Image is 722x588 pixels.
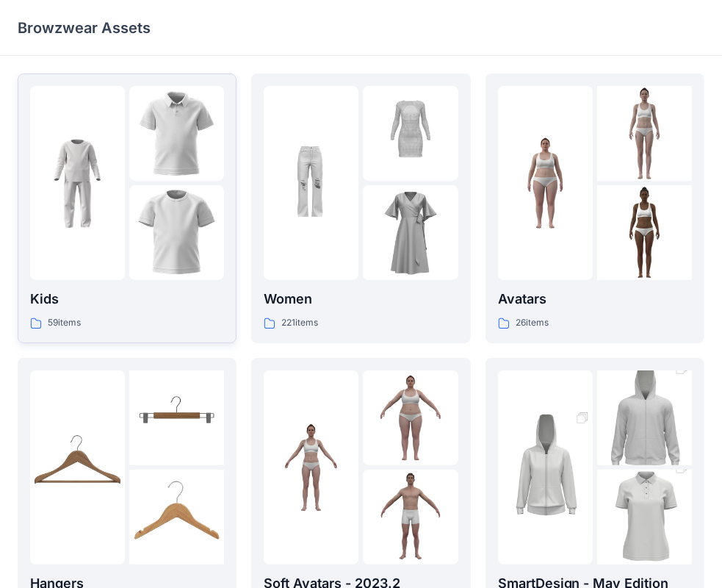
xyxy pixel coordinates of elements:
img: folder 2 [597,347,692,490]
a: folder 1folder 2folder 3Women221items [251,73,470,343]
p: Browzwear Assets [18,18,151,38]
img: folder 3 [363,470,458,564]
p: 59 items [48,315,81,331]
a: folder 1folder 2folder 3Kids59items [18,73,237,343]
img: folder 2 [363,86,458,181]
img: folder 1 [264,420,358,514]
p: Women [264,289,458,309]
p: 26 items [516,315,549,331]
p: Kids [30,289,224,309]
img: folder 3 [597,185,692,280]
p: 221 items [281,315,318,331]
img: folder 3 [129,470,224,564]
img: folder 2 [129,86,224,181]
img: folder 2 [129,370,224,465]
a: folder 1folder 2folder 3Avatars26items [485,73,704,343]
p: Avatars [498,289,692,309]
img: folder 1 [30,420,125,514]
img: folder 1 [498,396,593,539]
img: folder 1 [264,136,358,231]
img: folder 3 [363,185,458,280]
img: folder 1 [30,136,125,231]
img: folder 1 [498,136,593,231]
img: folder 2 [597,86,692,181]
img: folder 3 [129,185,224,280]
img: folder 2 [363,370,458,465]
